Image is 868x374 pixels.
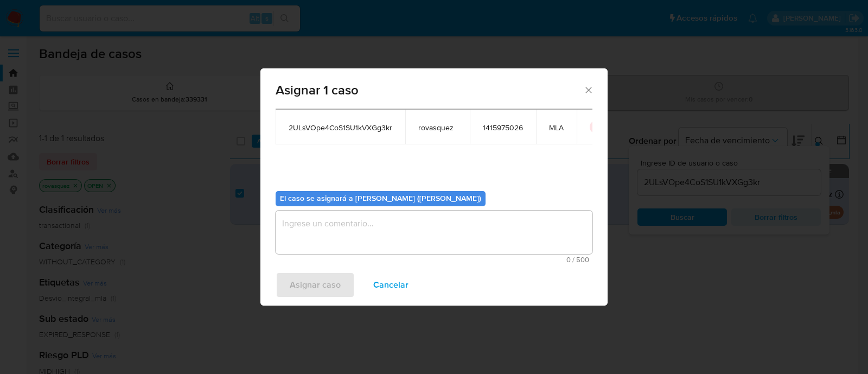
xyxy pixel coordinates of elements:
b: El caso se asignará a [PERSON_NAME] ([PERSON_NAME]) [280,193,481,204]
span: Cancelar [373,273,409,297]
button: Cancelar [359,272,423,298]
span: MLA [549,123,564,132]
span: 1415975026 [483,123,523,132]
div: assign-modal [260,68,608,306]
span: rovasquez [418,123,457,132]
span: Asignar 1 caso [276,84,583,97]
span: Máximo 500 caracteres [279,256,589,263]
button: icon-button [590,121,603,134]
button: Cerrar ventana [583,85,593,94]
span: 2ULsVOpe4CoS1SU1kVXGg3kr [289,123,392,132]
